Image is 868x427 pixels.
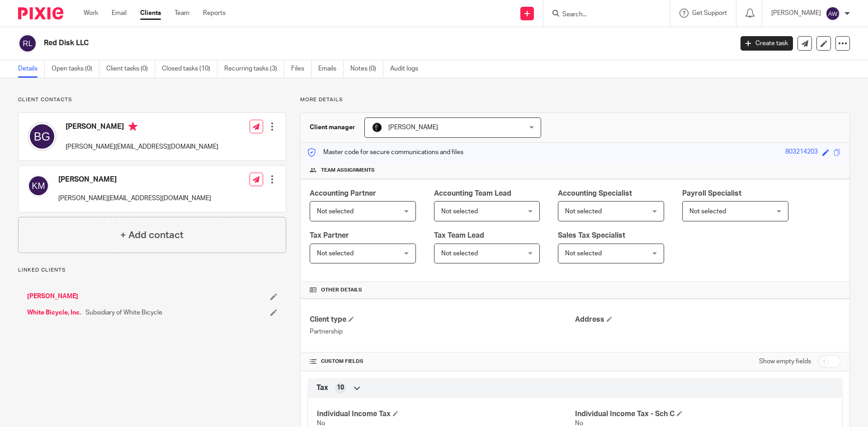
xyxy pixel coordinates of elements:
[565,250,602,257] span: Not selected
[388,124,438,131] span: [PERSON_NAME]
[52,60,99,78] a: Open tasks (0)
[27,308,81,317] a: White Bicycle, Inc.
[66,122,218,133] h4: [PERSON_NAME]
[300,96,850,103] p: More details
[28,122,57,151] img: svg%3E
[120,228,184,242] h4: + Add contact
[310,358,575,365] h4: CUSTOM FIELDS
[18,267,286,274] p: Linked clients
[350,60,383,78] a: Notes (0)
[759,357,811,366] label: Show empty fields
[316,383,328,393] span: Tax
[203,9,226,18] a: Reports
[84,9,98,18] a: Work
[558,232,625,239] span: Sales Tax Specialist
[317,250,354,257] span: Not selected
[390,60,425,78] a: Audit logs
[441,250,478,257] span: Not selected
[692,10,727,16] span: Get Support
[441,208,478,215] span: Not selected
[28,175,49,197] img: svg%3E
[561,11,643,19] input: Search
[175,9,189,18] a: Team
[44,38,590,48] h2: Red Disk LLC
[575,420,583,427] span: No
[321,286,362,294] span: Other details
[140,9,161,18] a: Clients
[565,208,602,215] span: Not selected
[575,315,840,324] h4: Address
[321,167,375,174] span: Team assignments
[310,190,376,197] span: Accounting Partner
[310,315,575,324] h4: Client type
[310,123,355,132] h3: Client manager
[558,190,632,197] span: Accounting Specialist
[317,208,354,215] span: Not selected
[112,9,127,18] a: Email
[785,147,818,158] div: 803214203
[741,36,793,51] a: Create task
[771,9,821,18] p: [PERSON_NAME]
[27,292,78,301] a: [PERSON_NAME]
[66,142,218,151] p: [PERSON_NAME][EMAIL_ADDRESS][DOMAIN_NAME]
[310,327,575,336] p: Partnership
[58,194,211,203] p: [PERSON_NAME][EMAIL_ADDRESS][DOMAIN_NAME]
[434,190,511,197] span: Accounting Team Lead
[106,60,155,78] a: Client tasks (0)
[337,383,344,392] span: 10
[372,122,382,133] img: Chris.jpg
[58,175,211,184] h4: [PERSON_NAME]
[575,409,833,419] h4: Individual Income Tax - Sch C
[224,60,284,78] a: Recurring tasks (3)
[689,208,726,215] span: Not selected
[682,190,741,197] span: Payroll Specialist
[310,232,349,239] span: Tax Partner
[85,308,162,317] span: Subsidiary of White Bicycle
[291,60,311,78] a: Files
[434,232,484,239] span: Tax Team Lead
[18,60,45,78] a: Details
[317,420,325,427] span: No
[307,148,463,157] p: Master code for secure communications and files
[162,60,217,78] a: Closed tasks (10)
[317,409,575,419] h4: Individual Income Tax
[18,96,286,103] p: Client contacts
[18,34,37,53] img: svg%3E
[128,122,137,131] i: Primary
[18,7,63,19] img: Pixie
[826,6,840,21] img: svg%3E
[318,60,344,78] a: Emails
